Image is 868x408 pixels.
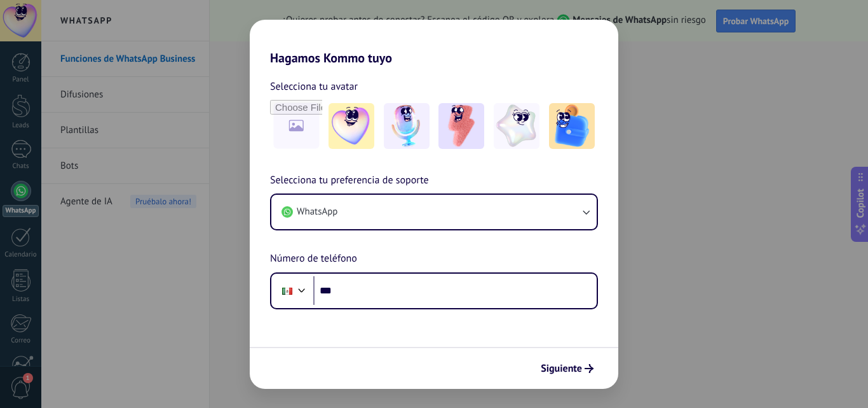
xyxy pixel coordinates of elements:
[549,103,595,149] img: -5.jpeg
[271,195,597,229] button: WhatsApp
[541,364,582,373] span: Siguiente
[329,103,374,149] img: -1.jpeg
[250,20,618,66] h2: Hagamos Kommo tuyo
[270,78,358,95] span: Selecciona tu avatar
[275,278,299,304] div: Mexico: + 52
[535,358,599,379] button: Siguiente
[270,172,429,189] span: Selecciona tu preferencia de soporte
[297,206,337,218] span: WhatsApp
[270,251,357,267] span: Número de teléfono
[438,103,484,149] img: -3.jpeg
[494,103,539,149] img: -4.jpeg
[384,103,430,149] img: -2.jpeg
